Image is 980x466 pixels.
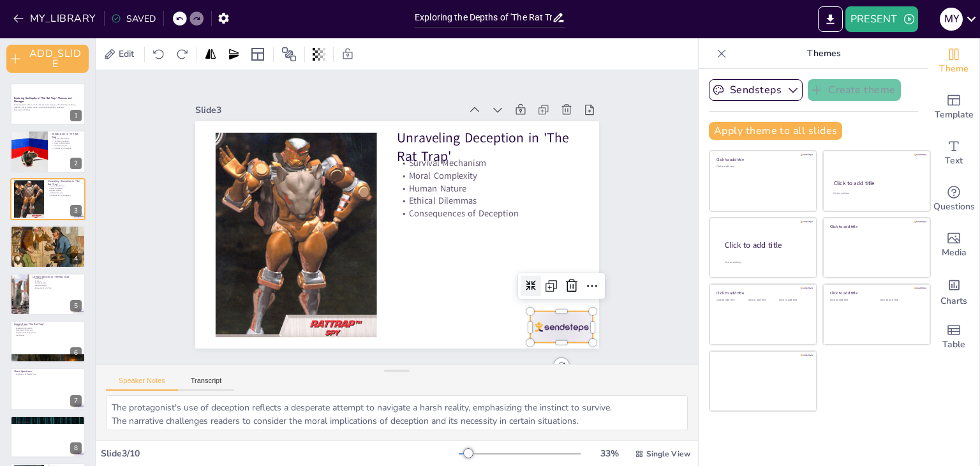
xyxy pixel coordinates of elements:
[830,299,870,302] div: Click to add text
[48,189,82,192] p: Human Nature
[48,184,82,187] p: Survival Mechanism
[70,395,82,407] div: 7
[928,176,979,222] div: Get real-time input from your audience
[70,347,82,359] div: 6
[14,334,82,336] p: Key Scenes
[52,139,82,142] p: The Role of Isolation
[6,45,89,73] button: ADD_SLIDE
[33,282,82,284] p: Foreshadowing
[834,179,919,187] div: Click to add title
[48,187,82,190] p: Moral Complexity
[106,377,178,391] button: Speaker Notes
[14,421,82,423] p: Theme of Isolation
[14,370,44,373] p: Short Questions
[935,108,974,122] span: Template
[14,96,71,103] strong: Exploring the Depths of 'The Rat Trap': Themes and Messages
[709,122,842,140] button: Apply theme to all slides
[52,142,82,144] p: Quest for Redemption
[253,31,501,151] div: Slide 3
[52,146,82,149] p: Symbolism in Literature
[178,377,235,391] button: Transcript
[725,240,806,251] div: Click to add title
[945,154,963,168] span: Text
[14,327,82,329] p: Emotional Connection
[845,6,918,32] button: PRESENT
[833,192,918,195] div: Click to add text
[10,83,85,125] div: 1
[101,447,459,460] div: Slide 3 / 10
[928,84,979,130] div: Add ready made slides
[10,8,101,29] button: MY_LIBRARY
[33,280,82,282] p: Imagery
[14,417,82,421] p: Long Questions
[928,268,979,314] div: Add charts and graphs
[942,246,967,260] span: Media
[396,208,567,294] p: Consequences of Deception
[33,277,82,280] p: Symbolism
[48,179,82,186] p: Unraveling Deception in 'The Rat Trap'
[70,110,82,121] div: 1
[716,299,745,302] div: Click to add text
[33,287,82,289] p: Engagement with Text
[928,130,979,176] div: Add text boxes
[70,442,82,454] div: 8
[646,449,690,459] span: Single View
[14,230,82,232] p: Complex Characterization
[10,416,85,458] div: 8
[111,13,156,25] div: SAVED
[939,62,969,76] span: Theme
[33,284,82,287] p: Narrative Depth
[940,294,967,308] span: Charts
[808,79,901,101] button: Create theme
[14,329,82,332] p: Stimulating Discussion
[928,222,979,268] div: Add images, graphics, shapes or video
[940,8,963,31] div: m y
[52,132,82,139] p: Introduction to 'The Rat Trap'
[70,253,82,264] div: 4
[709,79,803,101] button: Sendsteps
[418,136,599,244] p: Unraveling Deception in 'The Rat Trap'
[415,8,552,27] input: INSERT_TITLE
[716,290,808,296] div: Click to add title
[48,192,82,194] p: Ethical Dilemmas
[10,225,85,267] div: 4
[14,324,82,327] p: Visual Context
[818,6,843,32] button: EXPORT_TO_POWERPOINT
[880,299,920,302] div: Click to add text
[716,165,808,169] div: Click to add text
[48,194,82,197] p: Consequences of Deception
[933,200,975,214] span: Questions
[779,299,808,302] div: Click to add text
[830,223,921,229] div: Click to add title
[281,47,297,62] span: Position
[928,314,979,360] div: Add a table
[70,300,82,312] div: 5
[14,322,82,326] p: Images from 'The Rat Trap'
[940,6,963,32] button: m y
[748,299,776,302] div: Click to add text
[106,395,688,430] textarea: The protagonist's use of deception reflects a desperate attempt to navigate a harsh reality, emph...
[52,144,82,147] p: Character Insights
[942,338,965,352] span: Table
[52,137,82,140] p: Thematic Exploration
[14,331,82,334] p: Engagement Enhancement
[14,104,82,109] p: This presentation delves into the themes and messages of 'The Rat Trap,' exploring [MEDICAL_DATA]...
[725,261,805,264] div: Click to add body
[406,185,577,271] p: Human Nature
[14,227,82,231] p: [MEDICAL_DATA]
[70,158,82,169] div: 2
[411,174,582,259] p: Moral Complexity
[732,38,916,69] p: Themes
[248,44,268,64] div: Layout
[14,373,44,376] p: Symbolism of the Rat Trap
[14,234,82,237] p: Impact of Kindness
[14,232,82,234] p: Representation of Despair
[14,237,82,239] p: Societal Reflection
[594,447,625,460] div: 33 %
[10,178,85,220] div: 3
[716,157,808,162] div: Click to add title
[14,109,82,111] p: Generated with [URL]
[10,320,85,363] div: 6
[928,38,979,84] div: Change the overall theme
[10,130,85,172] div: 2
